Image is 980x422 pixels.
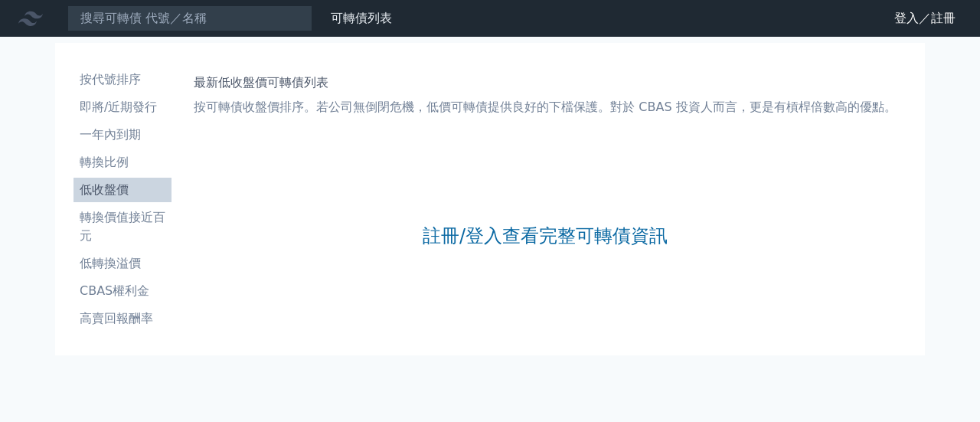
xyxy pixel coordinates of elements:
[73,282,171,300] li: CBAS權利金
[73,181,171,199] li: 低收盤價
[882,6,968,31] a: 登入／註冊
[73,126,171,144] li: 一年內到期
[73,98,171,116] li: 即將/近期發行
[73,251,171,276] a: 低轉換溢價
[73,67,171,92] a: 按代號排序
[73,205,171,248] a: 轉換價值接近百元
[73,309,171,328] li: 高賣回報酬率
[73,123,171,147] a: 一年內到期
[73,150,171,175] a: 轉換比例
[194,98,896,116] p: 按可轉債收盤價排序。若公司無倒閉危機，低價可轉債提供良好的下檔保護。對於 CBAS 投資人而言，更是有槓桿倍數高的優點。
[73,153,171,172] li: 轉換比例
[73,254,171,273] li: 低轉換溢價
[73,208,171,245] li: 轉換價值接近百元
[194,74,896,92] h1: 最新低收盤價可轉債列表
[73,70,171,89] li: 按代號排序
[67,5,312,31] input: 搜尋可轉債 代號／名稱
[73,279,171,303] a: CBAS權利金
[73,178,171,202] a: 低收盤價
[73,95,171,119] a: 即將/近期發行
[331,11,392,25] a: 可轉債列表
[423,224,668,248] a: 註冊/登入查看完整可轉債資訊
[73,306,171,331] a: 高賣回報酬率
